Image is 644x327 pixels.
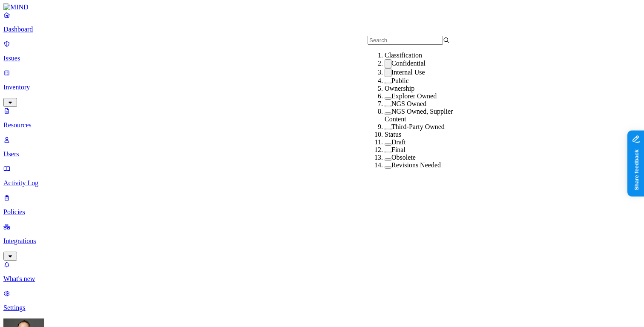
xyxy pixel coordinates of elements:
[3,208,641,216] p: Policies
[391,146,405,153] label: Final
[3,26,641,33] p: Dashboard
[391,92,437,100] label: Explorer Owned
[3,83,641,91] p: Inventory
[385,131,467,138] div: Status
[391,123,445,130] label: Third-Party Owned
[391,69,425,76] label: Internal Use
[3,223,641,259] a: Integrations
[391,161,441,169] label: Revisions Needed
[3,179,641,187] p: Activity Log
[385,85,467,92] div: Ownership
[3,150,641,158] p: Users
[3,3,29,11] img: MIND
[3,237,641,245] p: Integrations
[391,138,406,146] label: Draft
[391,77,409,84] label: Public
[391,60,425,67] label: Confidential
[3,136,641,158] a: Users
[3,290,641,312] a: Settings
[385,108,453,123] label: NGS Owned, Supplier Content
[3,107,641,129] a: Resources
[3,165,641,187] a: Activity Log
[3,69,641,106] a: Inventory
[3,304,641,312] p: Settings
[391,100,426,107] label: NGS Owned
[368,36,443,45] input: Search
[3,194,641,216] a: Policies
[3,40,641,62] a: Issues
[3,3,641,11] a: MIND
[391,154,416,161] label: Obsolete
[385,52,467,59] div: Classification
[3,261,641,283] a: What's new
[3,275,641,283] p: What's new
[3,11,641,33] a: Dashboard
[3,121,641,129] p: Resources
[3,54,641,62] p: Issues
